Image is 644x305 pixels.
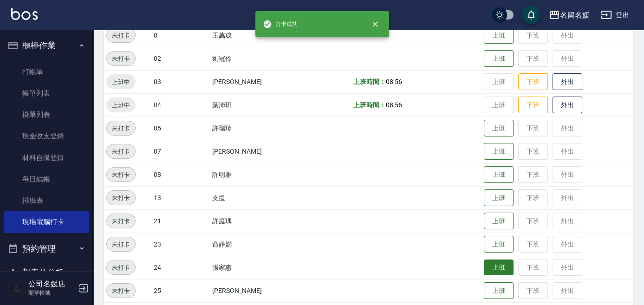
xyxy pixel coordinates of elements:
[365,14,385,34] button: close
[210,186,286,209] td: 支援
[210,140,286,163] td: [PERSON_NAME]
[484,213,514,230] button: 上班
[263,19,298,29] span: 打卡成功
[597,6,633,24] button: 登出
[353,101,386,109] b: 上班時間：
[484,27,514,44] button: 上班
[107,216,135,226] span: 未打卡
[210,70,286,93] td: [PERSON_NAME]
[484,282,514,299] button: 上班
[518,73,548,91] button: 下班
[484,189,514,207] button: 上班
[151,279,185,302] td: 25
[107,193,135,203] span: 未打卡
[106,77,136,87] span: 上班中
[151,163,185,186] td: 08
[545,6,593,25] button: 名留名媛
[210,209,286,233] td: 許庭瑀
[210,163,286,186] td: 許明雅
[4,260,89,285] button: 報表及分析
[151,117,185,140] td: 05
[151,24,185,47] td: 0
[484,143,514,160] button: 上班
[353,78,386,85] b: 上班時間：
[210,279,286,302] td: [PERSON_NAME]
[386,101,402,109] span: 08:56
[107,31,135,40] span: 未打卡
[151,233,185,256] td: 23
[107,170,135,180] span: 未打卡
[107,123,135,133] span: 未打卡
[484,236,514,253] button: 上班
[484,120,514,137] button: 上班
[484,50,514,67] button: 上班
[151,70,185,93] td: 03
[4,211,89,233] a: 現場電腦打卡
[151,140,185,163] td: 07
[4,125,89,147] a: 現金收支登錄
[151,93,185,117] td: 04
[484,260,514,276] button: 上班
[4,190,89,211] a: 排班表
[151,209,185,233] td: 21
[210,93,286,117] td: 葉沛琪
[553,73,582,91] button: 外出
[107,263,135,273] span: 未打卡
[522,6,540,24] button: save
[4,104,89,125] a: 掛單列表
[107,286,135,296] span: 未打卡
[107,147,135,156] span: 未打卡
[386,78,402,85] span: 08:56
[4,169,89,190] a: 每日結帳
[151,256,185,279] td: 24
[28,289,76,297] p: 開單帳號
[151,47,185,70] td: 02
[11,8,38,20] img: Logo
[4,147,89,169] a: 材料自購登錄
[151,186,185,209] td: 13
[210,233,286,256] td: 俞靜嫺
[4,237,89,261] button: 預約管理
[560,9,590,21] div: 名留名媛
[210,117,286,140] td: 許瑞珍
[484,166,514,183] button: 上班
[553,97,582,114] button: 外出
[106,100,136,110] span: 上班中
[107,240,135,249] span: 未打卡
[107,54,135,64] span: 未打卡
[4,61,89,83] a: 打帳單
[210,24,286,47] td: 王萬成
[4,83,89,104] a: 帳單列表
[4,33,89,58] button: 櫃檯作業
[210,256,286,279] td: 張家惠
[210,47,286,70] td: 劉冠伶
[7,279,26,298] img: Person
[28,279,76,289] h5: 公司名媛店
[518,97,548,114] button: 下班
